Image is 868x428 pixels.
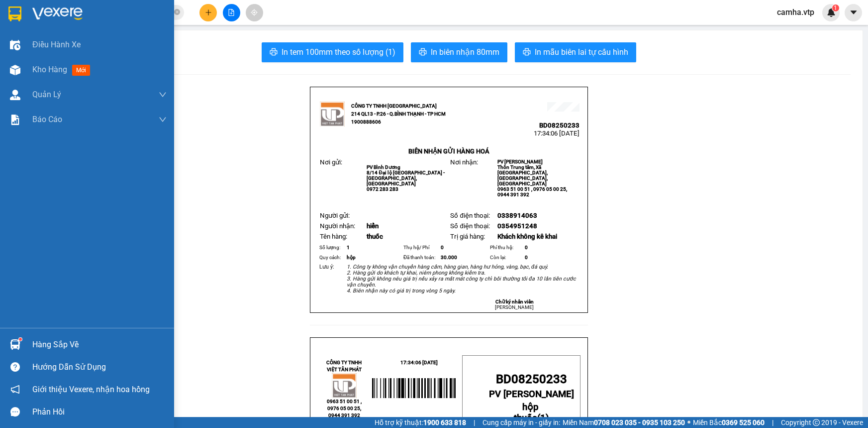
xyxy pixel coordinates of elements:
span: mới [72,65,90,76]
span: hiển [367,222,379,230]
span: Nơi nhận: [450,158,478,166]
div: Hàng sắp về [32,337,167,352]
td: Thụ hộ/ Phí [402,243,439,253]
span: 1 [347,245,350,250]
span: 0963 51 00 51 , 0976 05 00 25, 0944 391 392 [497,186,567,197]
span: down [159,116,167,124]
strong: CÔNG TY TNHH VIỆT TÂN PHÁT [326,360,362,372]
span: copyright [813,419,820,426]
span: 30.000 [441,255,457,260]
img: warehouse-icon [10,40,20,50]
button: caret-down [845,4,862,21]
span: PV [PERSON_NAME] [489,389,574,400]
span: [PERSON_NAME] [495,304,534,310]
div: Hướng dẫn sử dụng [32,360,167,375]
div: Phản hồi [32,405,167,420]
span: 0972 283 283 [367,186,398,192]
td: Còn lại: [488,253,523,263]
span: 1 [834,4,837,11]
span: plus [205,9,212,16]
span: notification [10,385,20,394]
span: | [772,417,773,428]
span: 0 [525,245,528,250]
span: file-add [228,9,235,16]
span: Cung cấp máy in - giấy in: [482,417,560,428]
span: | [474,417,475,428]
span: BD08250233 [496,372,567,386]
span: Trị giá hàng: [450,233,485,240]
span: Miền Bắc [693,417,765,428]
span: Người nhận: [320,222,355,230]
span: Người gửi: [320,212,350,219]
span: Báo cáo [32,113,62,126]
span: In mẫu biên lai tự cấu hình [535,46,628,58]
img: icon-new-feature [827,8,836,17]
span: In biên nhận 80mm [431,46,499,58]
span: Miền Nam [563,417,685,428]
span: Điều hành xe [32,38,81,51]
span: 0963 51 00 51 , 0976 05 00 25, 0944 391 392 [327,399,362,418]
span: Lưu ý: [319,264,334,270]
span: 1 [540,413,546,424]
td: Đã thanh toán: [402,253,439,263]
span: Giới thiệu Vexere, nhận hoa hồng [32,383,150,396]
span: question-circle [10,362,20,372]
em: 1. Công ty không vận chuyển hàng cấm, hàng gian, hàng hư hỏng, vàng, bạc, đá quý. 2. Hàng gửi do ... [347,264,576,294]
td: Phí thu hộ: [488,243,523,253]
span: aim [251,9,258,16]
span: ⚪️ [687,421,690,425]
span: printer [523,48,531,57]
span: PV Bình Dương [367,164,400,170]
strong: CÔNG TY TNHH [GEOGRAPHIC_DATA] 214 QL13 - P.26 - Q.BÌNH THẠNH - TP HCM 1900888606 [351,103,446,125]
span: Thôn Trung tâm, Xã [GEOGRAPHIC_DATA], [GEOGRAPHIC_DATA], [GEOGRAPHIC_DATA] [497,164,548,186]
img: warehouse-icon [10,90,20,100]
span: Số điện thoại: [450,222,489,230]
span: down [159,91,167,99]
img: solution-icon [10,115,20,125]
span: thuốc [514,413,537,424]
span: 0 [441,245,444,250]
span: 17:34:06 [DATE] [400,360,438,365]
button: printerIn tem 100mm theo số lượng (1) [262,42,403,62]
sup: 1 [19,338,22,341]
sup: 1 [832,4,839,11]
span: printer [419,48,427,57]
strong: BIÊN NHẬN GỬI HÀNG HOÁ [408,147,489,155]
span: close-circle [174,9,180,15]
span: Tên hàng: [320,233,347,240]
button: aim [246,4,263,21]
span: caret-down [849,8,858,17]
button: file-add [223,4,240,21]
button: printerIn biên nhận 80mm [411,42,507,62]
span: In tem 100mm theo số lượng (1) [282,46,395,58]
span: Kho hàng [32,65,67,74]
span: Nơi gửi: [320,158,342,166]
span: 0 [525,255,528,260]
strong: Chữ ký nhân viên [495,299,534,304]
span: 0354951248 [497,222,537,230]
span: hộp [347,255,356,260]
span: camha.vtp [769,6,822,18]
strong: ( ) [514,402,549,424]
button: printerIn mẫu biên lai tự cấu hình [515,42,636,62]
img: warehouse-icon [10,65,20,75]
span: thuốc [367,233,383,240]
td: Quy cách: [318,253,345,263]
span: Khách không kê khai [497,233,557,240]
span: message [10,407,20,417]
img: logo [320,102,345,127]
img: warehouse-icon [10,339,20,350]
span: printer [270,48,278,57]
span: Quản Lý [32,88,61,101]
strong: 0708 023 035 - 0935 103 250 [594,419,685,427]
img: logo-vxr [8,6,21,21]
span: 17:34:06 [DATE] [534,130,579,137]
span: 0338914063 [497,212,537,219]
td: Số lượng: [318,243,345,253]
img: logo [332,373,357,398]
strong: 1900 633 818 [423,419,466,427]
span: BD08250233 [539,122,579,129]
span: Hỗ trợ kỹ thuật: [375,417,466,428]
span: PV [PERSON_NAME] [497,159,543,164]
button: plus [199,4,217,21]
